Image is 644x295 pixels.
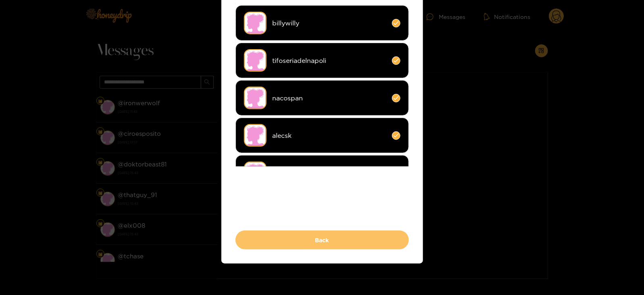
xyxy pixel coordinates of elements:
[244,87,267,109] img: no-avatar.png
[244,49,267,72] img: no-avatar.png
[244,124,267,147] img: no-avatar.png
[273,131,386,140] span: alecsk
[244,162,267,184] img: no-avatar.png
[273,56,386,65] span: tifoseriadelnapoli
[244,12,267,34] img: no-avatar.png
[273,93,386,103] span: nacospan
[273,19,386,28] span: billywilly
[236,231,409,249] button: Back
